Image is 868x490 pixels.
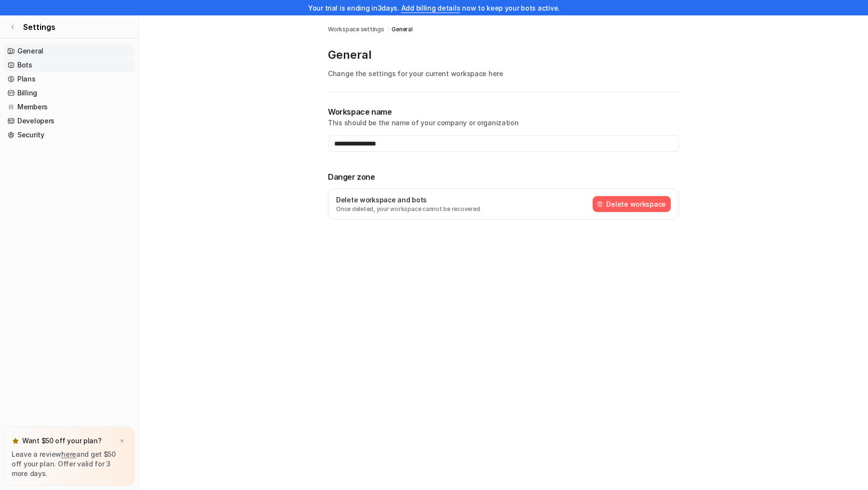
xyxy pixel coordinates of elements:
[328,25,384,34] a: Workspace settings
[328,106,679,118] p: Workspace name
[4,86,135,100] a: Billing
[61,450,76,458] a: here
[387,25,389,34] span: /
[4,72,135,86] a: Plans
[4,58,135,72] a: Bots
[22,436,102,446] p: Want $50 off your plan?
[23,21,55,33] span: Settings
[4,44,135,58] a: General
[328,47,679,63] p: General
[336,205,480,213] p: Once deleted, your workspace cannot be recovered
[328,118,679,128] p: This should be the name of your company or organization
[401,4,461,12] a: Add billing details
[12,437,19,445] img: star
[4,128,135,142] a: Security
[119,438,125,444] img: x
[328,68,679,79] p: Change the settings for your current workspace here
[4,114,135,128] a: Developers
[392,25,412,34] a: General
[593,196,671,212] button: Delete workspace
[12,450,127,478] p: Leave a review and get $50 off your plan. Offer valid for 3 more days.
[328,171,679,183] p: Danger zone
[4,100,135,114] a: Members
[336,195,480,205] p: Delete workspace and bots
